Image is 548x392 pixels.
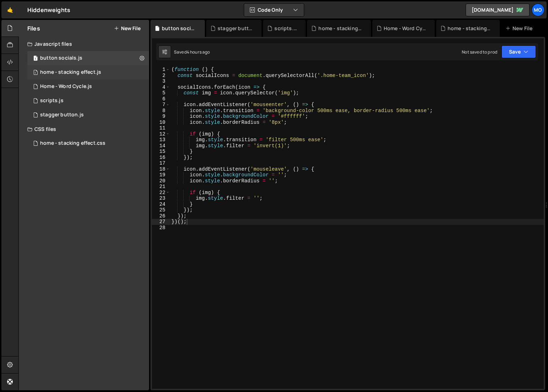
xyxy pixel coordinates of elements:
[152,225,170,231] div: 28
[152,201,170,208] div: 24
[502,45,536,58] button: Save
[152,96,170,102] div: 6
[466,4,530,16] a: [DOMAIN_NAME]
[152,178,170,184] div: 20
[19,37,149,51] div: Javascript files
[152,213,170,219] div: 26
[274,25,297,32] div: scripts.js
[27,6,70,14] div: Hiddenweights
[40,112,84,118] div: stagger button.js
[27,94,149,108] div: 16703/45695.js
[218,25,253,32] div: stagger button.js
[40,83,92,90] div: Home - Word Cycle.js
[40,140,105,147] div: home - stacking effect.css
[33,56,38,62] span: 1
[505,25,535,32] div: New File
[40,98,64,104] div: scripts.js
[152,143,170,149] div: 14
[114,26,141,31] button: New File
[33,70,38,76] span: 1
[152,114,170,120] div: 9
[532,4,544,16] a: Mo
[27,108,149,122] div: 16703/45698.js
[448,25,491,32] div: home - stacking effect.js
[152,207,170,213] div: 25
[152,219,170,225] div: 27
[152,137,170,143] div: 13
[174,49,210,55] div: Saved
[27,24,40,32] h2: Files
[40,69,101,76] div: home - stacking effect.js
[152,149,170,155] div: 15
[244,4,304,16] button: Code Only
[27,136,149,150] div: 16703/45651.css
[1,1,19,18] a: 🤙
[27,51,149,65] div: 16703/45700.js
[152,131,170,137] div: 12
[152,166,170,172] div: 18
[152,108,170,114] div: 8
[162,25,196,32] div: button socials.js
[152,120,170,126] div: 10
[152,190,170,196] div: 22
[152,78,170,84] div: 3
[152,172,170,178] div: 19
[152,195,170,201] div: 23
[152,102,170,108] div: 7
[152,67,170,73] div: 1
[152,73,170,79] div: 2
[318,25,362,32] div: home - stacking effect.css
[19,122,149,136] div: CSS files
[40,55,82,61] div: button socials.js
[152,90,170,96] div: 5
[384,25,426,32] div: Home - Word Cycle.js
[27,65,149,79] div: 16703/45650.js
[152,160,170,166] div: 17
[187,49,210,55] div: 4 hours ago
[152,84,170,90] div: 4
[27,79,149,94] div: 16703/45648.js
[152,184,170,190] div: 21
[462,49,497,55] div: Not saved to prod
[152,155,170,161] div: 16
[152,125,170,131] div: 11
